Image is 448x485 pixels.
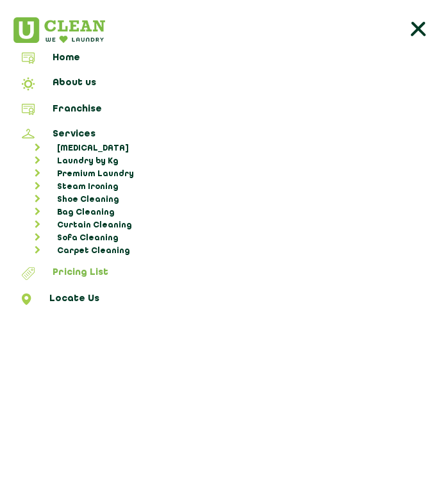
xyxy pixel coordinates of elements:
a: Premium Laundry [17,168,444,181]
a: Carpet Cleaning [17,245,444,258]
a: [MEDICAL_DATA] [17,142,444,155]
a: Bag Cleaning [17,206,444,219]
a: Sofa Cleaning [17,232,444,245]
a: Shoe Cleaning [17,193,444,206]
a: Laundry by Kg [17,155,444,168]
a: About us [4,78,444,94]
a: Curtain Cleaning [17,219,444,232]
a: Steam Ironing [17,181,444,193]
a: Pricing List [4,267,444,284]
a: Services [4,129,444,142]
a: Home [4,53,444,68]
img: UClean Laundry and Dry Cleaning [4,17,105,43]
a: Franchise [4,104,444,119]
a: Locate Us [4,293,444,309]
